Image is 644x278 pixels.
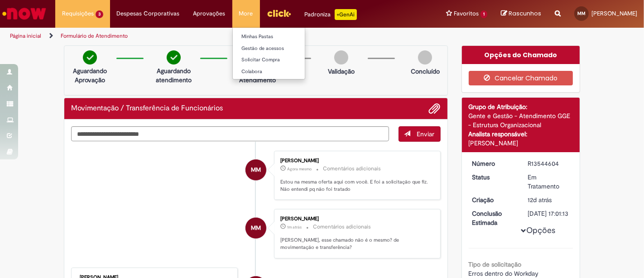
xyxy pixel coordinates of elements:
[328,67,355,76] p: Validação
[417,130,435,138] span: Enviar
[71,104,223,113] h2: Movimentação / Transferência de Funcionários Histórico de tíquete
[267,6,291,20] img: click_logo_yellow_360x200.png
[528,196,552,204] span: 12d atrás
[334,50,348,65] img: img-circle-grey.png
[335,9,357,20] p: +GenAi
[10,32,41,40] a: Página inicial
[469,269,539,278] span: Erros dentro do Workday
[577,10,586,16] span: MM
[61,32,128,40] a: Formulário de Atendimento
[193,9,226,18] span: Aprovações
[462,46,580,64] div: Opções do Chamado
[280,216,431,222] div: [PERSON_NAME]
[466,195,521,204] dt: Criação
[528,209,570,218] div: [DATE] 17:01:13
[251,217,261,239] span: MM
[68,66,112,84] p: Aguardando Aprovação
[509,9,541,18] span: Rascunhos
[469,111,573,129] div: Gente e Gestão - Atendimento GGE - Estrutura Organizacional
[96,10,103,18] span: 3
[528,195,570,204] div: 17/09/2025 16:08:15
[233,32,332,42] a: Minhas Pastas
[528,159,570,168] div: R13544604
[411,67,440,76] p: Concluído
[501,10,541,18] a: Rascunhos
[469,129,573,139] div: Analista responsável:
[152,66,196,84] p: Aguardando atendimento
[245,218,266,238] div: Mariana Aragao De Medeiros
[481,10,487,18] span: 1
[287,224,302,230] time: 29/09/2025 15:25:15
[469,139,573,148] div: [PERSON_NAME]
[418,50,432,65] img: img-circle-grey.png
[469,260,522,268] b: Tipo de solicitação
[62,9,94,18] span: Requisições
[7,28,423,45] ul: Trilhas de página
[117,9,180,18] span: Despesas Corporativas
[280,158,431,164] div: [PERSON_NAME]
[429,103,441,114] button: Adicionar anexos
[71,126,389,141] textarea: Digite sua mensagem aqui...
[466,209,521,227] dt: Conclusão Estimada
[591,10,637,17] span: [PERSON_NAME]
[233,44,332,54] a: Gestão de acessos
[245,159,266,180] div: Mariana Aragao De Medeiros
[466,159,521,168] dt: Número
[280,237,431,251] p: [PERSON_NAME], esse chamado não é o mesmo? de movimentação e transferência?
[287,166,312,172] time: 29/09/2025 15:25:50
[167,50,181,65] img: check-circle-green.png
[469,102,573,111] div: Grupo de Atribuição:
[1,5,48,23] img: ServiceNow
[528,196,552,204] time: 17/09/2025 16:08:15
[528,173,570,191] div: Em Tratamento
[233,67,332,77] a: Colabora
[251,159,261,181] span: MM
[83,50,97,65] img: check-circle-green.png
[454,9,479,18] span: Favoritos
[305,9,357,20] div: Padroniza
[287,166,312,172] span: Agora mesmo
[466,173,521,182] dt: Status
[313,223,371,231] small: Comentários adicionais
[239,9,253,18] span: More
[469,71,573,85] button: Cancelar Chamado
[323,165,381,173] small: Comentários adicionais
[233,55,332,65] a: Solicitar Compra
[399,126,441,142] button: Enviar
[280,179,431,193] p: Estou na mesma oferta aqui com você. E foi a solicitação que fiz. Não entendi pq não foi tratado
[287,224,302,230] span: 1m atrás
[232,27,305,79] ul: More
